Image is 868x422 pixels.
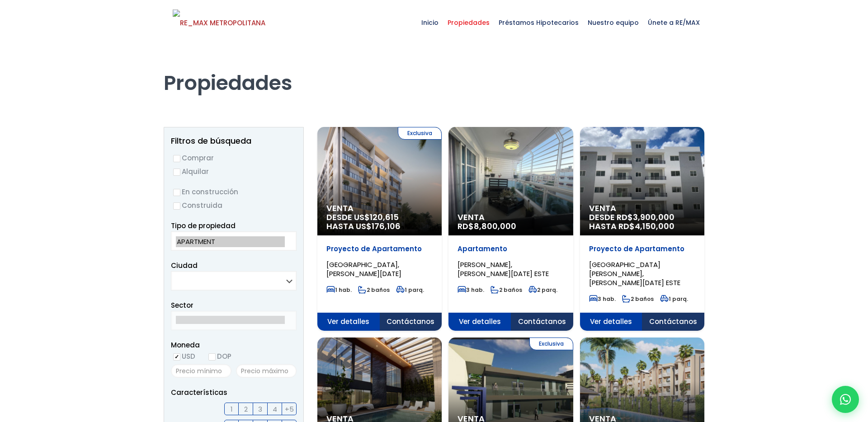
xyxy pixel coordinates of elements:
[173,9,265,37] img: RE_MAX METROPOLITANA
[173,202,180,210] input: Construida
[589,244,695,253] p: Proyecto de Apartamento
[396,286,424,294] span: 1 parq.
[326,204,433,213] span: Venta
[171,152,297,164] label: Comprar
[372,220,401,232] span: 176,106
[622,295,654,303] span: 2 baños
[171,221,236,230] span: Tipo de propiedad
[206,351,231,362] label: DOP
[589,204,695,213] span: Venta
[511,313,573,331] span: Contáctanos
[236,364,297,378] input: Precio máximo
[589,295,616,303] span: 3 hab.
[580,127,704,331] a: Venta DESDE RD$3,900,000 HASTA RD$4,150,000 Proyecto de Apartamento [GEOGRAPHIC_DATA][PERSON_NAME...
[171,136,297,145] h2: Filtros de búsqueda
[326,260,401,278] span: [GEOGRAPHIC_DATA], [PERSON_NAME][DATE]
[208,353,216,361] input: DOP
[326,213,433,231] span: DESDE US$
[171,364,231,378] input: Precio mínimo
[370,211,399,223] span: 120,615
[528,286,557,294] span: 2 parq.
[326,286,352,294] span: 1 hab.
[176,247,285,258] option: HOUSE
[317,127,442,331] a: Exclusiva Venta DESDE US$120,615 HASTA US$176,106 Proyecto de Apartamento [GEOGRAPHIC_DATA], [PER...
[580,313,642,331] span: Ver detalles
[171,261,198,270] span: Ciudad
[171,351,195,362] label: USD
[589,260,680,287] span: [GEOGRAPHIC_DATA][PERSON_NAME], [PERSON_NAME][DATE] ESTE
[458,286,484,294] span: 3 hab.
[635,220,675,232] span: 4,150,000
[173,353,180,361] input: USD
[583,9,643,36] span: Nuestro equipo
[589,222,695,231] span: HASTA RD$
[171,166,297,177] label: Alquilar
[326,222,433,231] span: HASTA US$
[173,155,180,162] input: Comprar
[326,244,433,253] p: Proyecto de Apartamento
[173,189,180,196] input: En construcción
[358,286,390,294] span: 2 baños
[173,169,180,176] input: Alquilar
[458,220,516,232] span: RD$
[643,9,704,36] span: Únete a RE/MAX
[458,213,564,222] span: Venta
[529,338,573,350] span: Exclusiva
[258,403,262,415] span: 3
[176,236,285,247] option: APARTMENT
[231,403,233,415] span: 1
[589,213,695,231] span: DESDE RD$
[417,9,443,36] span: Inicio
[642,313,704,331] span: Contáctanos
[317,313,380,331] span: Ver detalles
[171,186,297,197] label: En construcción
[443,9,494,36] span: Propiedades
[458,244,564,253] p: Apartamento
[398,127,442,140] span: Exclusiva
[171,200,297,211] label: Construida
[273,403,277,415] span: 4
[380,313,442,331] span: Contáctanos
[171,300,193,310] span: Sector
[633,211,675,223] span: 3,900,000
[474,220,516,232] span: 8,800,000
[448,127,573,331] a: Venta RD$8,800,000 Apartamento [PERSON_NAME], [PERSON_NAME][DATE] ESTE 3 hab. 2 baños 2 parq. Ver...
[285,403,294,415] span: +5
[458,260,549,278] span: [PERSON_NAME], [PERSON_NAME][DATE] ESTE
[448,313,511,331] span: Ver detalles
[171,387,297,398] p: Características
[164,46,704,95] h1: Propiedades
[244,403,248,415] span: 2
[171,339,297,351] span: Moneda
[660,295,688,303] span: 1 parq.
[494,9,583,36] span: Préstamos Hipotecarios
[491,286,522,294] span: 2 baños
